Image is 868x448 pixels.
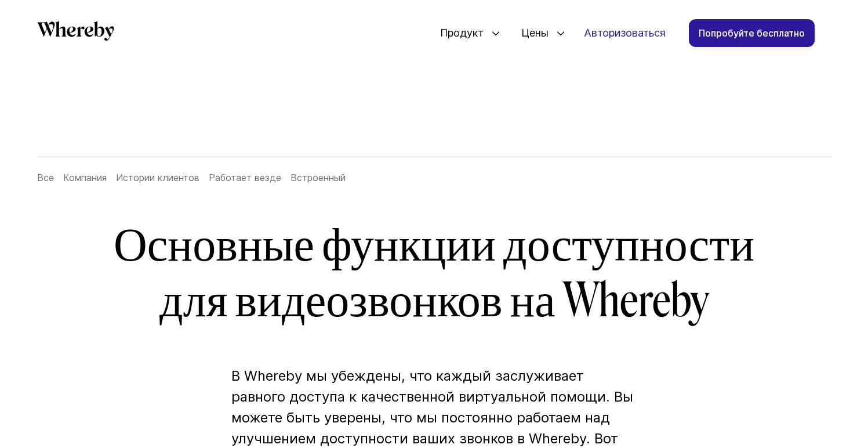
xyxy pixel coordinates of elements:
font: Авторизоваться [584,27,666,39]
a: Попробуйте бесплатно [689,19,815,47]
font: Основные функции доступности для видеозвонков на Whereby [114,217,754,328]
a: Компания [63,172,107,183]
a: Истории клиентов [116,172,199,183]
font: Попробуйте бесплатно [699,27,805,39]
font: Цены [521,27,549,39]
a: Работает везде [209,172,281,183]
font: Продукт [440,27,484,39]
a: При этом [37,21,114,45]
a: Все [37,172,54,183]
a: Встроенный [290,172,346,183]
a: Авторизоваться [575,20,675,46]
svg: При этом [37,21,114,41]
